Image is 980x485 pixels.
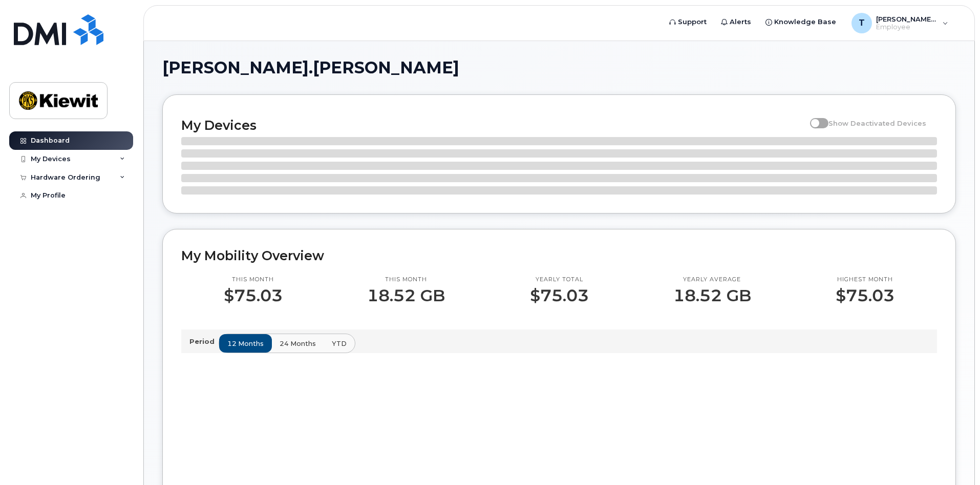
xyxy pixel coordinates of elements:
span: Show Deactivated Devices [828,119,926,127]
h2: My Devices [181,118,805,133]
p: This month [367,276,445,284]
p: $75.03 [836,286,894,305]
h2: My Mobility Overview [181,248,937,263]
p: Yearly total [530,276,589,284]
input: Show Deactivated Devices [810,113,818,122]
p: $75.03 [530,286,589,305]
p: Yearly average [673,276,751,284]
span: [PERSON_NAME].[PERSON_NAME] [162,60,459,75]
p: 18.52 GB [673,286,751,305]
p: 18.52 GB [367,286,445,305]
p: This month [224,276,283,284]
span: YTD [332,339,347,348]
p: Highest month [836,276,894,284]
p: Period [189,337,219,346]
span: 24 months [280,339,316,348]
p: $75.03 [224,286,283,305]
